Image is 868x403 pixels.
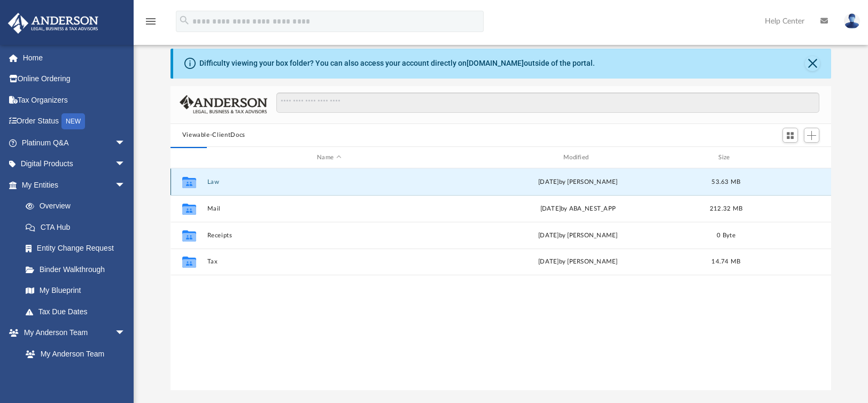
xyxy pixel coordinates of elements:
a: Digital Productsarrow_drop_down [7,153,142,175]
a: My Entitiesarrow_drop_down [7,174,142,196]
div: grid [170,168,832,390]
div: [DATE] by [PERSON_NAME] [456,177,700,187]
a: Order StatusNEW [7,111,142,133]
button: Close [805,56,820,71]
div: [DATE] by ABA_NEST_APP [456,204,700,214]
a: My Anderson Teamarrow_drop_down [7,322,136,344]
a: Platinum Q&Aarrow_drop_down [7,132,142,153]
div: Name [206,153,451,162]
button: Receipts [207,232,451,239]
button: Tax [207,259,451,266]
button: Add [804,128,820,143]
span: 212.32 MB [710,206,742,212]
span: 53.63 MB [711,179,740,185]
div: id [175,153,201,162]
i: menu [144,15,157,28]
a: [DOMAIN_NAME] [467,59,524,67]
div: [DATE] by [PERSON_NAME] [456,258,700,267]
input: Search files and folders [276,92,819,113]
div: id [752,153,827,162]
i: search [179,14,190,26]
span: arrow_drop_down [115,132,136,154]
a: Home [7,47,142,68]
button: Law [207,179,451,185]
a: CTA Hub [15,216,142,238]
a: Overview [15,196,142,217]
a: Binder Walkthrough [15,259,142,280]
a: My Blueprint [15,280,136,301]
div: NEW [61,113,85,129]
a: Anderson System [15,365,136,386]
img: Anderson Advisors Platinum Portal [5,13,102,34]
div: Size [704,153,747,162]
a: Tax Organizers [7,89,142,111]
a: Entity Change Request [15,238,142,259]
div: Difficulty viewing your box folder? You can also access your account directly on outside of the p... [199,58,595,69]
span: 0 Byte [717,232,735,238]
img: User Pic [844,13,860,29]
a: My Anderson Team [15,343,131,365]
a: Tax Due Dates [15,301,142,322]
button: Mail [207,205,451,212]
span: arrow_drop_down [115,174,136,196]
div: [DATE] by [PERSON_NAME] [456,231,700,241]
div: Modified [455,153,700,162]
span: arrow_drop_down [115,153,136,175]
button: Viewable-ClientDocs [182,130,245,140]
a: Online Ordering [7,68,142,90]
span: arrow_drop_down [115,322,136,344]
button: Switch to Grid View [782,128,799,143]
a: menu [144,20,157,28]
span: 14.74 MB [711,259,740,265]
